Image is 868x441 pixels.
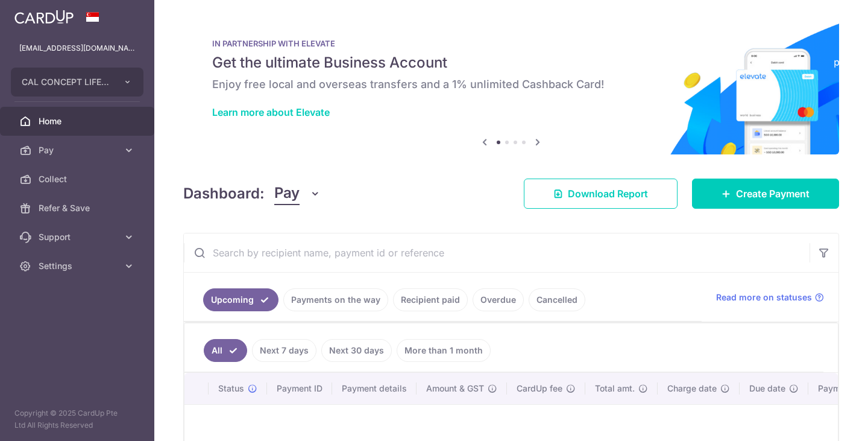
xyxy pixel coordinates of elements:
input: Search by recipient name, payment id or reference [184,233,810,272]
a: Recipient paid [393,288,468,311]
span: Pay [39,144,118,156]
span: Due date [749,382,785,395]
a: Download Report [524,179,678,209]
button: Pay [274,182,321,205]
h4: Dashboard: [183,183,265,205]
h6: Enjoy free local and overseas transfers and a 1% unlimited Cashback Card! [212,77,810,92]
a: Payments on the way [283,288,388,311]
span: Download Report [568,186,648,201]
h5: Get the ultimate Business Account [212,53,810,72]
a: Overdue [473,288,524,311]
img: CardUp [14,10,74,24]
a: Learn more about Elevate [212,106,330,118]
span: CAL CONCEPT LIFESTYLE PTE. LTD. [22,76,111,88]
span: Pay [274,182,300,205]
span: Total amt. [595,382,635,395]
th: Payment ID [267,373,332,404]
a: More than 1 month [397,339,491,362]
span: Create Payment [736,186,810,201]
button: CAL CONCEPT LIFESTYLE PTE. LTD. [11,68,143,97]
a: Cancelled [529,288,585,311]
span: Collect [39,173,118,185]
span: Charge date [667,382,717,395]
span: Read more on statuses [716,291,812,303]
th: Payment details [332,373,417,404]
span: Support [39,231,118,243]
span: Settings [39,260,118,272]
span: CardUp fee [517,382,562,395]
span: Refer & Save [39,202,118,214]
span: Status [218,382,244,395]
a: Next 7 days [252,339,316,362]
a: Read more on statuses [716,291,824,303]
img: Renovation banner [183,19,839,154]
span: Home [39,115,118,127]
p: [EMAIL_ADDRESS][DOMAIN_NAME] [19,42,135,54]
a: Next 30 days [321,339,392,362]
span: Amount & GST [426,382,484,395]
p: IN PARTNERSHIP WITH ELEVATE [212,39,810,48]
a: Create Payment [692,179,839,209]
a: All [204,339,247,362]
a: Upcoming [203,288,278,311]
